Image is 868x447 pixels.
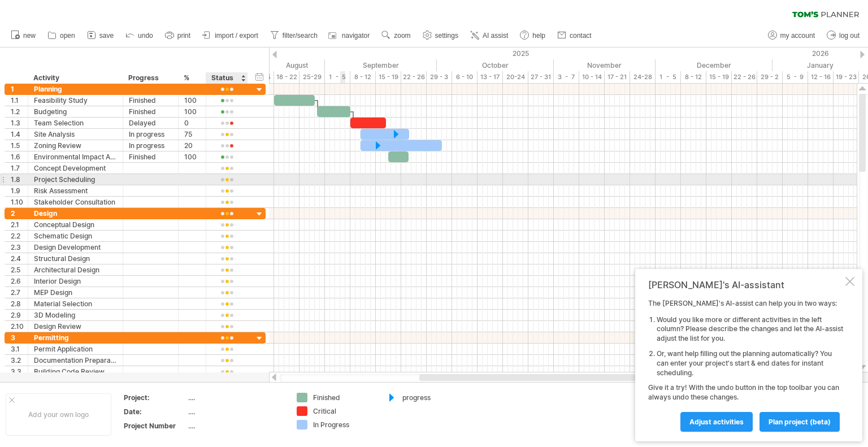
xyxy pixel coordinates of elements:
[34,219,117,230] div: Conceptual Design
[45,28,79,43] a: open
[824,28,863,43] a: log out
[188,421,283,431] div: ....
[435,32,458,40] span: settings
[11,208,28,219] div: 2
[124,407,186,416] div: Date:
[60,32,75,40] span: open
[11,185,28,196] div: 1.9
[11,355,28,366] div: 3.2
[313,420,375,429] div: In Progress
[34,366,117,377] div: Building Code Review
[8,28,39,43] a: new
[23,32,36,40] span: new
[11,163,28,173] div: 1.7
[656,71,681,83] div: 1 - 5
[554,71,579,83] div: 3 - 7
[769,418,831,426] span: plan project (beta)
[11,310,28,320] div: 2.9
[34,231,117,241] div: Schematic Design
[34,118,117,128] div: Team Selection
[394,32,410,40] span: zoom
[681,71,706,83] div: 8 - 12
[34,321,117,332] div: Design Review
[177,32,190,40] span: print
[648,279,843,290] div: [PERSON_NAME]'s AI-assistant
[34,208,117,219] div: Design
[11,366,28,377] div: 3.3
[34,174,117,185] div: Project Scheduling
[274,71,300,83] div: 18 - 22
[11,253,28,264] div: 2.4
[215,32,258,40] span: import / export
[34,310,117,320] div: 3D Modeling
[808,71,834,83] div: 12 - 16
[732,71,757,83] div: 22 - 26
[11,287,28,298] div: 2.7
[528,71,554,83] div: 27 - 31
[124,393,186,402] div: Project:
[401,71,427,83] div: 22 - 26
[765,28,818,43] a: my account
[379,28,414,43] a: zoom
[420,28,462,43] a: settings
[467,28,511,43] a: AI assist
[11,321,28,332] div: 2.10
[554,28,595,43] a: contact
[188,393,283,402] div: ....
[839,32,860,40] span: log out
[124,421,186,431] div: Project Number
[579,71,605,83] div: 10 - 14
[834,71,859,83] div: 19 - 23
[34,298,117,309] div: Material Selection
[780,32,815,40] span: my account
[648,299,843,431] div: The [PERSON_NAME]'s AI-assist can help you in two ways: Give it a try! With the undo button in th...
[34,140,117,151] div: Zoning Review
[184,72,199,84] div: %
[554,59,656,71] div: November 2025
[34,197,117,207] div: Stakeholder Consultation
[34,185,117,196] div: Risk Assessment
[11,344,28,354] div: 3.1
[11,332,28,343] div: 3
[34,95,117,106] div: Feasibility Study
[605,71,630,83] div: 17 - 21
[138,32,153,40] span: undo
[437,59,554,71] div: October 2025
[11,84,28,94] div: 1
[184,140,200,151] div: 20
[184,118,200,128] div: 0
[11,197,28,207] div: 1.10
[11,140,28,151] div: 1.5
[184,129,200,140] div: 75
[34,84,117,94] div: Planning
[325,59,437,71] div: September 2025
[11,298,28,309] div: 2.8
[313,393,375,402] div: Finished
[630,71,656,83] div: 24-28
[342,32,370,40] span: navigator
[162,28,194,43] a: print
[680,412,753,432] a: Adjust activities
[184,106,200,117] div: 100
[34,163,117,173] div: Concept Development
[11,151,28,162] div: 1.6
[84,28,117,43] a: save
[706,71,732,83] div: 15 - 19
[11,95,28,106] div: 1.1
[376,71,401,83] div: 15 - 19
[34,151,117,162] div: Environmental Impact Assessment
[267,28,321,43] a: filter/search
[34,355,117,366] div: Documentation Preparation
[34,332,117,343] div: Permitting
[184,95,200,106] div: 100
[657,349,843,377] li: Or, want help filling out the planning automatically? You can enter your project's start & end da...
[11,276,28,287] div: 2.6
[350,71,376,83] div: 8 - 12
[283,32,318,40] span: filter/search
[532,32,545,40] span: help
[34,242,117,253] div: Design Development
[478,71,503,83] div: 13 - 17
[313,406,375,416] div: Critical
[34,344,117,354] div: Permit Application
[129,95,172,106] div: Finished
